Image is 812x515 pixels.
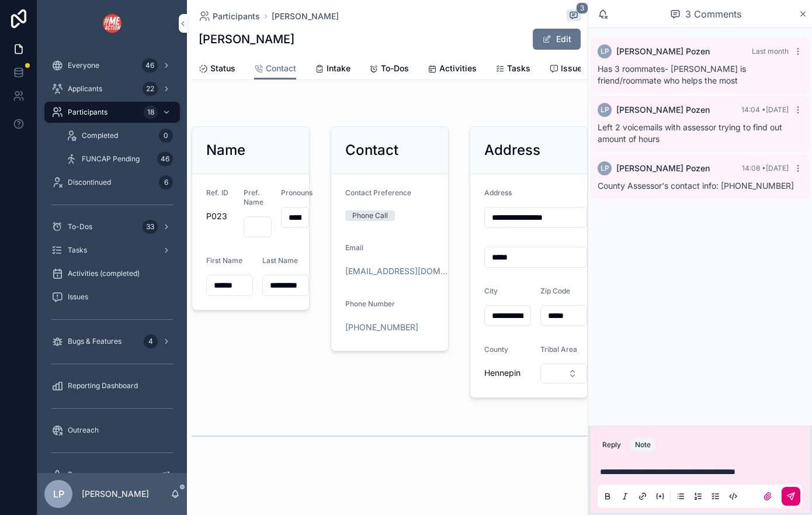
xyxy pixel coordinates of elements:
[103,14,122,33] img: App logo
[143,82,158,96] div: 22
[82,154,140,164] span: FUNCAP Pending
[254,58,296,80] a: Contact
[44,102,180,123] a: Participants18
[616,46,710,57] span: [PERSON_NAME] Pozen
[68,178,111,187] span: Discontinued
[44,286,180,307] a: Issues
[44,375,180,396] a: Reporting Dashboard
[752,47,789,56] span: Last month
[549,58,587,81] a: Issues
[68,381,138,390] span: Reporting Dashboard
[210,63,235,74] span: Status
[369,58,409,81] a: To-Dos
[281,188,313,197] span: Pronouns
[144,105,158,119] div: 18
[345,188,411,197] span: Contact Preference
[685,7,741,21] span: 3 Comments
[44,464,180,485] a: Basecamp
[44,78,180,99] a: Applicants22
[37,47,187,473] div: scrollable content
[315,58,351,81] a: Intake
[540,364,587,383] button: Select Button
[44,55,180,76] a: Everyone46
[44,331,180,352] a: Bugs & Features4
[159,175,173,189] div: 6
[199,58,235,81] a: Status
[540,345,577,354] span: Tribal Area
[540,286,570,295] span: Zip Code
[44,420,180,441] a: Outreach
[262,256,298,265] span: Last Name
[206,188,228,197] span: Ref. ID
[428,58,477,81] a: Activities
[345,322,418,333] a: [PHONE_NUMBER]
[68,108,107,117] span: Participants
[598,181,794,191] span: County Assessor's contact info: [PHONE_NUMBER]
[352,210,388,221] div: Phone Call
[742,164,789,172] span: 14:08 • [DATE]
[484,141,540,160] h2: Address
[601,105,609,115] span: LP
[58,148,180,170] a: FUNCAP Pending46
[495,58,530,81] a: Tasks
[484,286,498,295] span: City
[484,188,512,197] span: Address
[53,487,64,501] span: LP
[567,9,581,23] button: 3
[199,11,260,22] a: Participants
[533,29,581,50] button: Edit
[345,141,398,160] h2: Contact
[327,63,351,74] span: Intake
[206,256,242,265] span: First Name
[143,220,158,234] div: 33
[507,63,530,74] span: Tasks
[68,222,92,231] span: To-Dos
[68,337,122,346] span: Bugs & Features
[345,265,448,277] a: [EMAIL_ADDRESS][DOMAIN_NAME]
[345,243,363,252] span: Email
[266,63,296,74] span: Contact
[345,299,395,308] span: Phone Number
[601,164,609,173] span: LP
[206,210,234,222] span: P023
[142,58,158,72] div: 46
[598,122,782,144] span: Left 2 voicemails with assessor trying to find out amount of hours
[82,488,149,500] p: [PERSON_NAME]
[206,141,245,160] h2: Name
[159,129,173,143] div: 0
[157,152,173,166] div: 46
[68,246,87,255] span: Tasks
[213,11,260,22] span: Participants
[741,105,789,114] span: 14:04 • [DATE]
[272,11,339,22] a: [PERSON_NAME]
[484,345,508,354] span: County
[82,131,118,140] span: Completed
[44,216,180,237] a: To-Dos33
[601,47,609,56] span: LP
[58,125,180,146] a: Completed0
[68,84,102,94] span: Applicants
[561,63,587,74] span: Issues
[244,188,263,206] span: Pref. Name
[616,104,710,116] span: [PERSON_NAME] Pozen
[44,240,180,261] a: Tasks
[598,64,746,85] span: Has 3 roommates- [PERSON_NAME] is friend/roommate who helps the most
[68,470,103,479] span: Basecamp
[484,367,520,379] span: Hennepin
[68,426,99,435] span: Outreach
[635,440,651,450] div: Note
[439,63,477,74] span: Activities
[576,2,588,14] span: 3
[598,438,626,452] button: Reply
[144,334,158,348] div: 4
[68,292,88,302] span: Issues
[630,438,655,452] button: Note
[44,172,180,193] a: Discontinued6
[199,31,294,47] h1: [PERSON_NAME]
[68,269,140,278] span: Activities (completed)
[616,163,710,174] span: [PERSON_NAME] Pozen
[381,63,409,74] span: To-Dos
[44,263,180,284] a: Activities (completed)
[68,61,99,70] span: Everyone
